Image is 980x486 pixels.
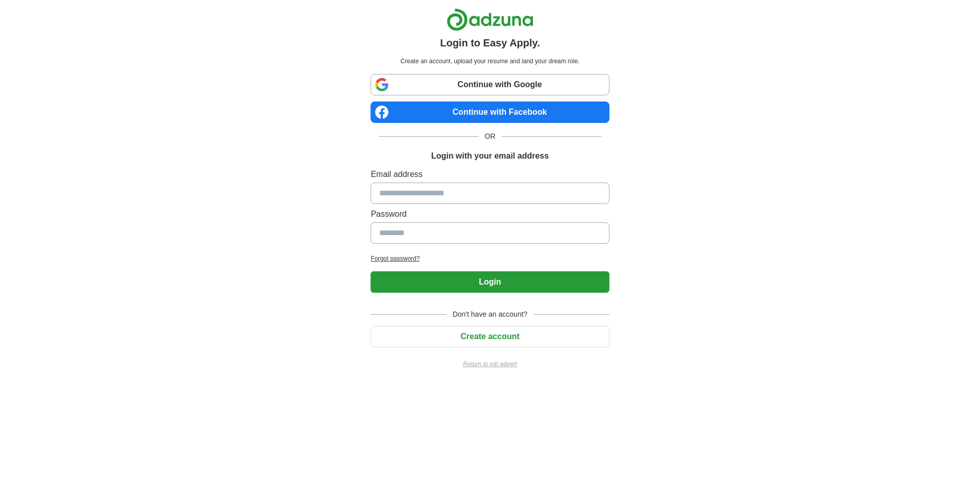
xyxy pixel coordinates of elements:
[371,360,609,369] a: Return to job advert
[479,131,502,142] span: OR
[373,57,607,66] p: Create an account, upload your resume and land your dream role.
[431,150,549,162] h1: Login with your email address
[371,332,609,341] a: Create account
[447,8,533,31] img: Adzuna logo
[440,35,540,50] h1: Login to Easy Apply.
[447,309,534,320] span: Don't have an account?
[371,271,609,293] button: Login
[371,208,609,220] label: Password
[371,101,609,123] a: Continue with Facebook
[371,254,609,263] a: Forgot password?
[371,74,609,95] a: Continue with Google
[371,168,609,181] label: Email address
[371,326,609,347] button: Create account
